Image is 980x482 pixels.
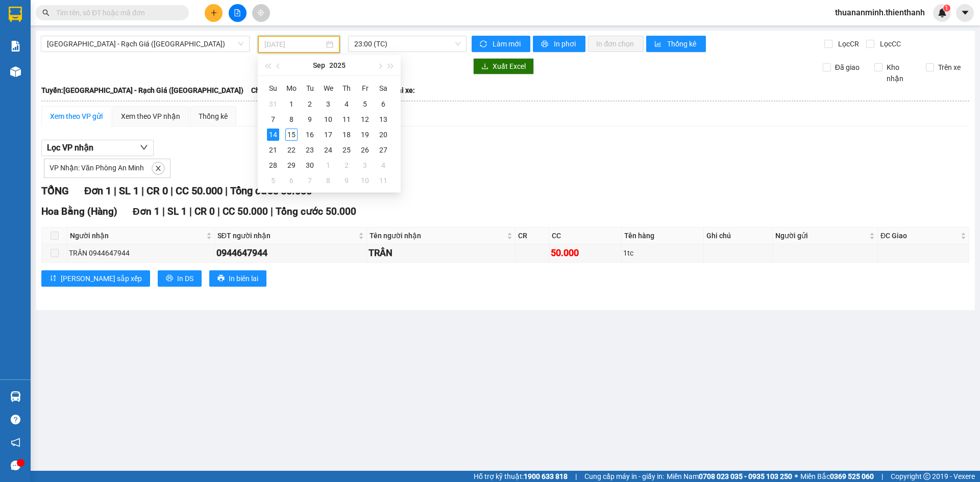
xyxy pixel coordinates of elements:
button: caret-down [956,4,974,22]
div: 13 [377,113,389,125]
td: 2025-09-03 [319,96,337,112]
th: Th [337,80,356,96]
span: sort-ascending [50,274,57,283]
div: 17 [322,129,334,141]
span: Thống kê [667,38,698,49]
img: icon-new-feature [938,8,947,17]
button: printerIn biên lai [209,270,266,287]
div: 24 [322,144,334,156]
td: 2025-09-20 [374,127,393,142]
span: | [217,206,220,217]
td: 2025-09-16 [301,127,319,142]
button: close [152,162,164,174]
sup: 1 [943,5,950,12]
span: Đơn 1 [84,185,111,197]
strong: 0369 525 060 [830,472,874,480]
div: 10 [359,174,371,187]
td: 2025-10-01 [319,158,337,173]
span: down [140,143,148,151]
td: 2025-08-31 [264,96,282,112]
td: 2025-09-18 [337,127,356,142]
span: Người gửi [775,230,867,241]
td: 2025-09-28 [264,158,282,173]
button: Lọc VP nhận [41,140,154,156]
div: 1 [322,159,334,171]
td: 2025-09-13 [374,112,393,127]
td: 2025-10-04 [374,158,393,173]
div: 14 [267,129,279,141]
span: Tổng cước 50.000 [276,206,356,217]
td: 2025-09-09 [301,112,319,127]
span: notification [11,438,20,447]
td: 2025-09-05 [356,96,374,112]
div: Thống kê [199,111,228,122]
td: 2025-10-08 [319,173,337,188]
span: sync [480,40,488,48]
span: caret-down [961,8,970,17]
div: 10 [322,113,334,125]
img: warehouse-icon [10,66,21,77]
div: Xem theo VP nhận [121,111,180,122]
div: 0944647944 [216,246,365,260]
span: question-circle [11,415,20,424]
td: TRÂN [367,244,516,262]
span: Tên người nhận [370,230,505,241]
th: Fr [356,80,374,96]
th: Tu [301,80,319,96]
td: 2025-09-29 [282,158,301,173]
span: CR 0 [194,206,215,217]
input: 14/09/2025 [264,39,324,50]
div: 25 [340,144,353,156]
div: 8 [285,113,298,125]
div: 31 [267,98,279,110]
span: thuananminh.thienthanh [827,6,933,19]
td: 2025-09-06 [374,96,393,112]
span: CC 50.000 [223,206,268,217]
span: Kho nhận [883,62,918,84]
span: Miền Nam [667,471,792,482]
b: Tuyến: [GEOGRAPHIC_DATA] - Rạch Giá ([GEOGRAPHIC_DATA]) [41,86,243,94]
span: Hoa Bằng (Hàng) [41,206,117,217]
th: Sa [374,80,393,96]
span: CC 50.000 [176,185,223,197]
div: 16 [304,129,316,141]
button: sort-ascending[PERSON_NAME] sắp xếp [41,270,150,287]
td: 2025-09-23 [301,142,319,158]
span: Lọc CC [876,38,902,49]
div: 26 [359,144,371,156]
span: Sài Gòn - Rạch Giá (Hàng Hoá) [47,36,243,52]
span: Làm mới [493,38,522,49]
span: Miền Bắc [800,471,874,482]
span: SL 1 [119,185,139,197]
span: Đã giao [831,62,864,73]
button: 2025 [329,55,346,75]
button: file-add [229,4,247,22]
span: SĐT người nhận [217,230,356,241]
img: solution-icon [10,41,21,52]
div: 1 [285,98,298,110]
td: 2025-09-08 [282,112,301,127]
th: Ghi chú [704,227,773,244]
td: 2025-09-22 [282,142,301,158]
div: 2 [340,159,353,171]
div: 28 [267,159,279,171]
div: 22 [285,144,298,156]
span: file-add [234,9,241,16]
span: ⚪️ [795,474,798,478]
button: In đơn chọn [588,36,644,52]
button: bar-chartThống kê [646,36,706,52]
span: 23:00 (TC) [354,36,460,52]
td: 2025-09-27 [374,142,393,158]
div: 11 [340,113,353,125]
div: 12 [359,113,371,125]
span: aim [257,9,264,16]
div: 11 [377,174,389,187]
div: 4 [340,98,353,110]
button: Sep [313,55,325,75]
div: 7 [304,174,316,187]
span: Người nhận [70,230,204,241]
span: In DS [177,273,193,284]
span: | [575,471,577,482]
th: Su [264,80,282,96]
button: downloadXuất Excel [473,58,534,74]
